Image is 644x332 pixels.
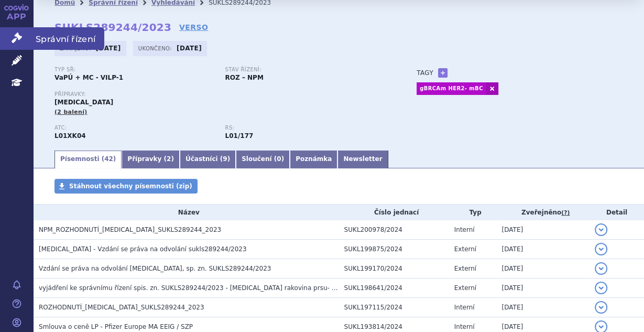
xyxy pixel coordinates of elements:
strong: ROZ – NPM [225,74,264,81]
button: detail [595,223,607,236]
a: Účastníci (9) [180,151,236,168]
span: Externí [454,265,476,272]
a: Písemnosti (42) [54,151,122,168]
a: + [438,68,447,78]
span: Externí [454,245,476,253]
span: 0 [277,155,281,163]
span: Ukončeno: [138,44,174,52]
th: Číslo jednací [339,205,449,220]
span: Interní [454,226,475,233]
th: Detail [590,205,644,220]
span: Stáhnout všechny písemnosti (zip) [69,183,192,190]
span: NPM_ROZHODNUTÍ_TALZENNA_SUKLS289244_2023 [39,226,221,233]
span: Externí [454,284,476,292]
span: vyjádření ke správnímu řízení spis. zn. SUKLS289244/2023 - Talzenna rakovina prsu- vzdání se práv... [39,284,461,292]
strong: [DATE] [177,45,202,52]
td: [DATE] [496,298,589,317]
td: SUKL199875/2024 [339,240,449,259]
th: Typ [449,205,497,220]
p: Typ SŘ: [54,67,215,73]
strong: TALAZOPARIB [54,132,86,140]
a: Poznámka [290,151,337,168]
span: TALZENNA - Vzdání se práva na odvolání sukls289244/2023 [39,245,246,253]
p: Stav řízení: [225,67,386,73]
td: SUKL197115/2024 [339,298,449,317]
h3: Tagy [417,67,433,79]
span: Interní [454,304,475,311]
p: RS: [225,125,386,131]
td: SUKL198641/2024 [339,279,449,298]
th: Název [34,205,339,220]
span: Správní řízení [34,27,104,49]
a: gBRCAm HER2- mBC [417,82,486,95]
button: detail [595,243,607,255]
td: [DATE] [496,220,589,240]
a: Stáhnout všechny písemnosti (zip) [54,179,198,194]
span: 42 [104,155,113,163]
a: Přípravky (2) [122,151,180,168]
a: Sloučení (0) [236,151,290,168]
span: (2 balení) [54,109,88,115]
p: Přípravky: [54,91,396,98]
strong: SUKLS289244/2023 [54,21,171,34]
strong: [DATE] [96,45,121,52]
button: detail [595,282,607,294]
a: Newsletter [337,151,388,168]
td: [DATE] [496,240,589,259]
button: detail [595,262,607,275]
abbr: (?) [561,209,570,217]
span: Interní [454,323,475,330]
td: SUKL199170/2024 [339,259,449,279]
strong: talazoparib [225,132,254,140]
td: SUKL200978/2024 [339,220,449,240]
span: Vzdání se práva na odvolání TALZENNA, sp. zn. SUKLS289244/2023 [39,265,271,272]
a: VERSO [179,22,208,33]
th: Zveřejněno [496,205,589,220]
span: ROZHODNUTÍ_TALZENNA_SUKLS289244_2023 [39,304,204,311]
span: [MEDICAL_DATA] [54,99,113,106]
td: [DATE] [496,279,589,298]
button: detail [595,301,607,314]
span: 2 [167,155,171,163]
p: ATC: [54,125,215,131]
span: Smlouva o ceně LP - Pfizer Europe MA EEIG / SZP [39,323,193,330]
strong: VaPÚ + MC - VILP-1 [54,74,123,81]
span: 9 [223,155,227,163]
td: [DATE] [496,259,589,279]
